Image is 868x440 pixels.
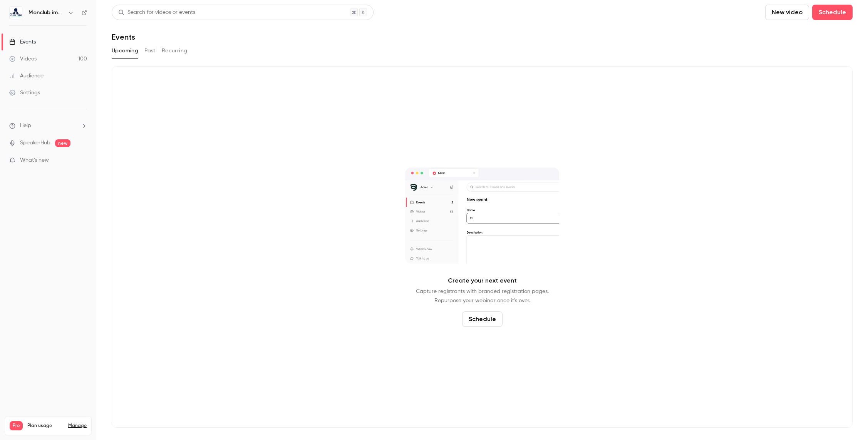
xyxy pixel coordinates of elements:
[55,139,70,147] span: new
[812,5,853,20] button: Schedule
[27,423,64,429] span: Plan usage
[9,122,87,130] li: help-dropdown-opener
[462,311,503,327] button: Schedule
[9,38,36,46] div: Events
[20,122,31,130] span: Help
[78,157,87,164] iframe: Noticeable Trigger
[144,45,156,57] button: Past
[28,9,65,17] h6: Monclub immo
[765,5,809,20] button: New video
[68,423,87,429] a: Manage
[9,72,44,80] div: Audience
[20,156,49,164] span: What's new
[162,45,188,57] button: Recurring
[20,139,50,147] a: SpeakerHub
[118,8,195,17] div: Search for videos or events
[10,7,22,19] img: Monclub immo
[448,276,517,285] p: Create your next event
[9,89,40,97] div: Settings
[9,55,37,63] div: Videos
[416,287,549,305] p: Capture registrants with branded registration pages. Repurpose your webinar once it's over.
[112,32,135,42] h1: Events
[112,45,138,57] button: Upcoming
[10,421,23,430] span: Pro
